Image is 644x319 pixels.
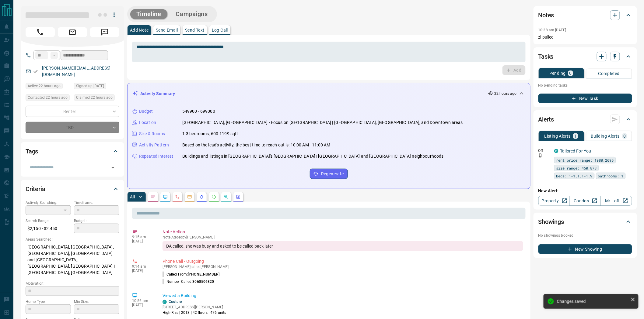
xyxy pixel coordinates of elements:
p: Off [538,148,551,153]
p: Location [139,119,156,126]
p: Search Range: [26,218,71,224]
svg: Agent Actions [236,194,241,199]
p: Budget [139,108,153,115]
button: Open [109,163,117,172]
h2: Notes [538,10,554,20]
p: zl pulled [538,34,632,40]
span: bathrooms: 1 [598,173,624,179]
p: [DATE] [132,303,153,307]
span: Signed up [DATE] [76,83,104,89]
span: size range: 450,878 [556,165,597,171]
div: Tags [26,144,119,159]
span: beds: 1-1,1.1-1.9 [556,173,593,179]
div: Wed Aug 13 2025 [74,94,119,103]
a: Condos [569,196,601,206]
p: New Alert: [538,188,632,194]
div: Changes saved [557,299,628,304]
span: Email [58,27,87,37]
svg: Email Verified [33,69,38,74]
a: Mr.Loft [600,196,632,206]
p: Based on the lead's activity, the best time to reach out is: 10:00 AM - 11:00 AM [182,142,331,148]
p: High-Rise | 2013 | 42 floors | 476 units [163,310,226,315]
p: Home Type: [26,299,71,304]
p: 1-3 bedrooms, 600-1199 sqft [182,131,238,137]
p: Buildings and listings in [GEOGRAPHIC_DATA]'s [GEOGRAPHIC_DATA] | [GEOGRAPHIC_DATA] and [GEOGRAPH... [182,153,444,159]
a: Couture [169,300,182,304]
span: Message [90,27,119,37]
div: Sun Jun 18 2023 [74,83,119,91]
h2: Showings [538,217,564,227]
p: Note Added by [PERSON_NAME] [163,235,523,239]
svg: Emails [187,194,192,199]
p: Phone Call - Outgoing [163,258,523,265]
p: Completed [598,71,620,76]
p: No showings booked [538,233,632,238]
p: $2,150 - $2,450 [26,224,71,234]
span: rent price range: 1980,2695 [556,157,614,163]
p: Log Call [212,28,228,32]
button: Campaigns [170,9,214,19]
p: Add Note [130,28,149,32]
p: Timeframe: [74,200,119,205]
div: Activity Summary22 hours ago [132,88,525,99]
button: Timeline [130,9,167,19]
div: Renter [26,106,119,117]
svg: Notes [151,194,156,199]
p: Areas Searched: [26,237,119,242]
p: Budget: [74,218,119,224]
h2: Criteria [26,184,45,194]
svg: Listing Alerts [199,194,204,199]
h2: Alerts [538,115,554,124]
p: Motivation: [26,281,119,286]
p: Size & Rooms [139,131,165,137]
p: Pending [549,71,566,75]
p: [STREET_ADDRESS][PERSON_NAME] [163,304,226,310]
div: Notes [538,8,632,22]
button: Regenerate [310,169,348,179]
h2: Tags [26,146,38,156]
span: Claimed 22 hours ago [76,94,113,101]
div: Alerts [538,112,632,127]
span: Call [26,27,55,37]
p: Repeated Interest [139,153,173,159]
div: Wed Aug 13 2025 [26,94,71,103]
button: New Showing [538,244,632,254]
h2: Tasks [538,52,554,61]
p: 1 [574,134,577,138]
svg: Lead Browsing Activity [163,194,168,199]
div: Criteria [26,182,119,196]
span: [PHONE_NUMBER] [188,272,219,276]
svg: Requests [212,194,216,199]
p: 549900 - 699000 [182,108,215,115]
p: Activity Pattern [139,142,169,148]
div: Wed Aug 13 2025 [26,83,71,91]
div: condos.ca [554,149,558,153]
div: DA called, she was busy and asked to be called back later [163,241,523,251]
p: Called From: [163,272,219,277]
p: 9:15 am [132,235,153,239]
span: Contacted 22 hours ago [28,94,68,101]
p: Actively Searching: [26,200,71,205]
div: TBD [26,122,119,133]
p: No pending tasks [538,81,632,90]
p: [PERSON_NAME] called [PERSON_NAME] [163,265,523,269]
div: Tasks [538,49,632,64]
p: 10:38 am [DATE] [538,28,566,32]
p: 0 [569,71,572,75]
a: [PERSON_NAME][EMAIL_ADDRESS][DOMAIN_NAME] [42,66,111,77]
p: Building Alerts [591,134,620,138]
p: Send Text [185,28,205,32]
p: 9:14 am [132,264,153,269]
p: [DATE] [132,239,153,243]
div: Showings [538,214,632,229]
button: New Task [538,94,632,103]
svg: Calls [175,194,180,199]
p: [GEOGRAPHIC_DATA], [GEOGRAPHIC_DATA] - Focus on [GEOGRAPHIC_DATA] | [GEOGRAPHIC_DATA], [GEOGRAPHI... [182,119,463,126]
svg: Opportunities [224,194,229,199]
span: Active 22 hours ago [28,83,61,89]
p: [GEOGRAPHIC_DATA], [GEOGRAPHIC_DATA], [GEOGRAPHIC_DATA], [GEOGRAPHIC_DATA] and [GEOGRAPHIC_DATA],... [26,242,119,278]
p: 0 [624,134,626,138]
p: Viewed a Building [163,293,523,299]
p: 10:56 am [132,299,153,303]
span: 3068506820 [193,280,214,284]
